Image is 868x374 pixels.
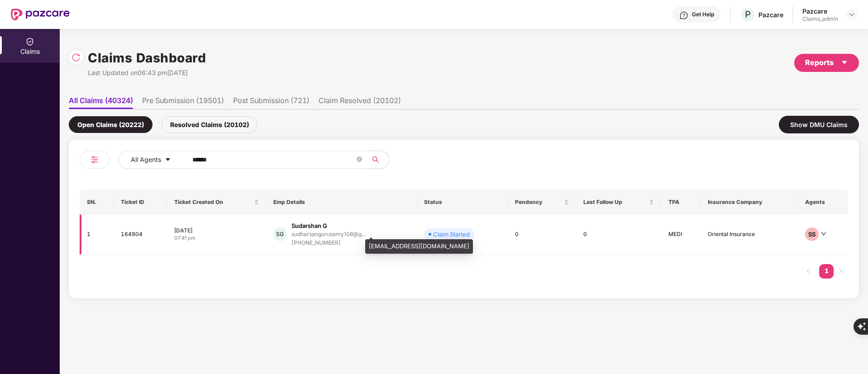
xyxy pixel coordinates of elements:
[291,239,366,247] div: [PHONE_NUMBER]
[174,199,252,206] span: Ticket Created On
[834,264,848,279] button: right
[508,190,576,214] th: Pendency
[819,264,834,279] li: 1
[692,11,714,18] div: Get Help
[25,37,34,46] img: svg+xml;base64,PHN2ZyBpZD0iQ2xhaW0iIHhtbG5zPSJodHRwOi8vd3d3LnczLm9yZy8yMDAwL3N2ZyIgd2lkdGg9IjIwIi...
[80,190,114,214] th: SN.
[838,268,844,274] span: right
[801,264,816,279] li: Previous Page
[508,214,576,255] td: 0
[142,96,224,109] li: Pre Submission (19501)
[291,222,327,230] div: Sudarshan G
[433,230,470,239] div: Claim Started
[841,59,848,66] span: caret-down
[69,116,153,133] div: Open Claims (20222)
[805,227,819,241] div: SS
[165,156,171,164] span: caret-down
[365,239,473,254] div: [EMAIL_ADDRESS][DOMAIN_NAME]
[89,154,100,165] img: svg+xml;base64,PHN2ZyB4bWxucz0iaHR0cDovL3d3dy53My5vcmcvMjAwMC9zdmciIHdpZHRoPSIyNCIgaGVpZ2h0PSIyNC...
[701,214,797,255] td: Oriental Insurance
[745,9,751,20] span: P
[417,190,508,214] th: Status
[233,96,310,109] li: Post Submission (721)
[367,151,389,169] button: search
[88,48,206,68] h1: Claims Dashboard
[131,155,161,165] span: All Agents
[167,190,266,214] th: Ticket Created On
[319,96,401,109] li: Claim Resolved (20102)
[848,11,855,18] img: svg+xml;base64,PHN2ZyBpZD0iRHJvcGRvd24tMzJ4MzIiIHhtbG5zPSJodHRwOi8vd3d3LnczLm9yZy8yMDAwL3N2ZyIgd2...
[119,151,191,169] button: All Agentscaret-down
[69,96,133,109] li: All Claims (40324)
[801,264,816,279] button: left
[806,268,811,274] span: left
[114,214,167,255] td: 164904
[805,57,848,68] div: Reports
[802,15,838,23] div: Claims_admin
[72,53,81,62] img: svg+xml;base64,PHN2ZyBpZD0iUmVsb2FkLTMyeDMyIiB4bWxucz0iaHR0cDovL3d3dy53My5vcmcvMjAwMC9zdmciIHdpZH...
[821,231,826,237] span: down
[583,199,647,206] span: Last Follow Up
[802,7,838,15] div: Pazcare
[357,156,362,164] span: close-circle
[661,190,701,214] th: TPA
[273,227,287,241] div: SG
[11,9,70,20] img: New Pazcare Logo
[679,11,688,20] img: svg+xml;base64,PHN2ZyBpZD0iSGVscC0zMngzMiIgeG1sbnM9Imh0dHA6Ly93d3cudzMub3JnLzIwMDAvc3ZnIiB3aWR0aD...
[661,214,701,255] td: MEDI
[779,116,859,133] div: Show DMU Claims
[758,10,783,19] div: Pazcare
[367,156,384,163] span: search
[515,199,562,206] span: Pendency
[819,264,834,278] a: 1
[80,214,114,255] td: 1
[834,264,848,279] li: Next Page
[88,68,206,78] div: Last Updated on 06:43 pm[DATE]
[114,190,167,214] th: Ticket ID
[357,156,362,162] span: close-circle
[798,190,848,214] th: Agents
[576,190,661,214] th: Last Follow Up
[291,231,366,237] div: sudharsangurusamy108@g...
[576,214,661,255] td: 0
[266,190,417,214] th: Emp Details
[174,227,259,234] div: [DATE]
[701,190,797,214] th: Insurance Company
[162,116,258,133] div: Resolved Claims (20102)
[174,234,259,242] div: 07:41 pm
